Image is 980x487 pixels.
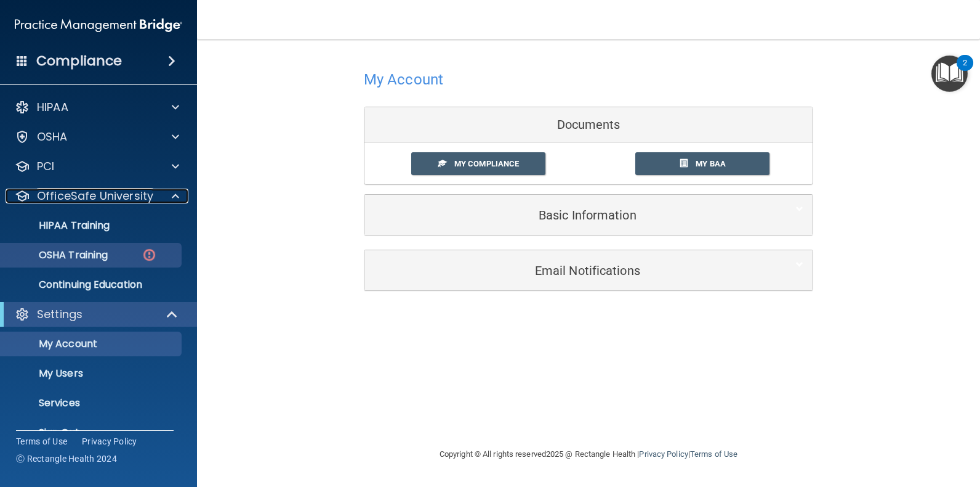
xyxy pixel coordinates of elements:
p: Continuing Education [8,279,176,291]
a: Privacy Policy [639,449,688,459]
a: HIPAA [15,100,179,115]
p: Services [8,397,176,409]
p: OfficeSafe University [37,189,153,203]
h5: Email Notifications [374,264,766,277]
div: Documents [364,107,813,143]
span: My BAA [696,159,726,168]
p: Settings [37,307,82,322]
h4: My Account [364,72,443,88]
p: OSHA [37,129,68,144]
a: Terms of Use [16,435,67,448]
p: My Account [8,338,176,350]
p: My Users [8,367,176,380]
a: Basic Information [374,201,803,229]
p: Sign Out [8,427,176,439]
p: HIPAA Training [8,219,110,232]
a: Privacy Policy [82,435,137,448]
p: OSHA Training [8,249,108,261]
a: PCI [15,159,179,174]
div: Copyright © All rights reserved 2025 @ Rectangle Health | | [364,435,813,474]
button: Open Resource Center, 2 new notifications [931,55,968,92]
span: Ⓒ Rectangle Health 2024 [16,452,117,465]
a: OfficeSafe University [15,189,179,203]
div: 2 [963,63,967,79]
a: Settings [15,307,179,322]
h5: Basic Information [374,208,766,222]
img: PMB logo [15,13,182,38]
p: PCI [37,159,54,174]
a: Terms of Use [690,449,737,459]
img: danger-circle.6113f641.png [142,247,157,263]
h4: Compliance [36,52,122,70]
a: Email Notifications [374,256,803,284]
p: HIPAA [37,100,68,115]
a: OSHA [15,129,179,144]
span: My Compliance [454,159,519,168]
